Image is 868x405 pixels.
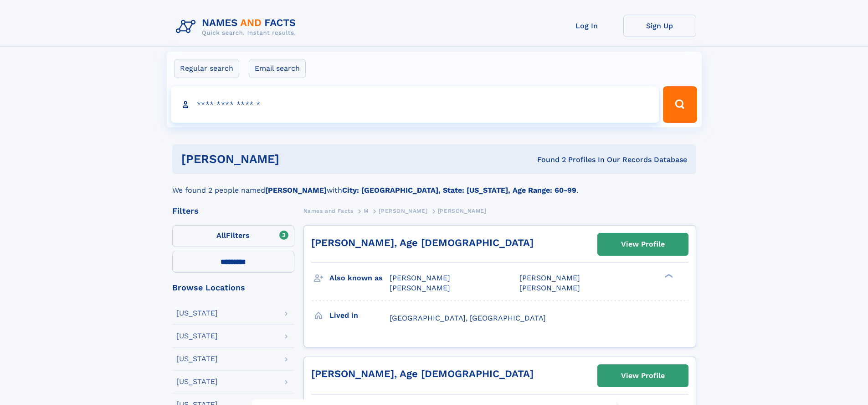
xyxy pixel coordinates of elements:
[623,15,696,37] a: Sign Up
[311,237,534,248] a: [PERSON_NAME], Age [DEMOGRAPHIC_DATA]
[174,59,239,78] label: Regular search
[172,284,294,292] div: Browse Locations
[379,205,427,216] a: [PERSON_NAME]
[171,86,659,123] input: search input
[519,284,580,292] span: [PERSON_NAME]
[172,15,303,39] img: Logo Names and Facts
[176,355,218,363] div: [US_STATE]
[663,86,697,123] button: Search Button
[172,225,294,247] label: Filters
[342,186,576,195] b: City: [GEOGRAPHIC_DATA], State: [US_STATE], Age Range: 60-99
[621,234,665,255] div: View Profile
[364,208,369,214] span: M
[311,368,534,379] a: [PERSON_NAME], Age [DEMOGRAPHIC_DATA]
[390,314,546,322] span: [GEOGRAPHIC_DATA], [GEOGRAPHIC_DATA]
[621,365,665,386] div: View Profile
[303,205,354,216] a: Names and Facts
[390,284,450,292] span: [PERSON_NAME]
[329,308,390,323] h3: Lived in
[181,153,408,165] h1: [PERSON_NAME]
[438,208,487,214] span: [PERSON_NAME]
[176,310,218,317] div: [US_STATE]
[172,174,696,196] div: We found 2 people named with .
[364,205,369,216] a: M
[519,274,580,282] span: [PERSON_NAME]
[379,208,427,214] span: [PERSON_NAME]
[249,59,306,78] label: Email search
[598,233,688,255] a: View Profile
[408,155,687,165] div: Found 2 Profiles In Our Records Database
[598,365,688,387] a: View Profile
[176,378,218,385] div: [US_STATE]
[172,207,294,215] div: Filters
[176,332,218,340] div: [US_STATE]
[390,274,450,282] span: [PERSON_NAME]
[663,273,673,279] div: ❯
[329,270,390,286] h3: Also known as
[216,231,226,240] span: All
[550,15,623,37] a: Log In
[265,186,327,195] b: [PERSON_NAME]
